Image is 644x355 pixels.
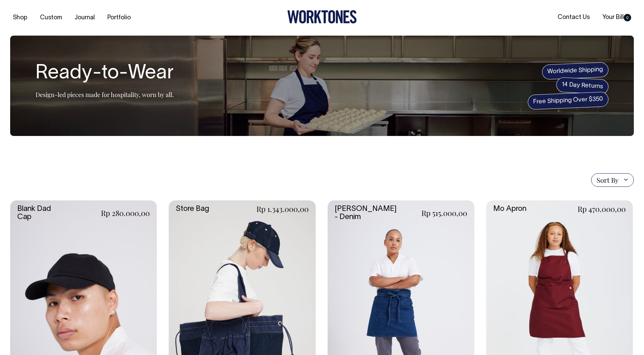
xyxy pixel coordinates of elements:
[600,12,634,23] a: Your Bill0
[527,92,609,110] span: Free Shipping Over $350
[37,12,65,23] a: Custom
[556,77,609,95] span: 14 Day Returns
[597,176,619,184] span: Sort By
[10,12,30,23] a: Shop
[36,91,174,99] p: Design-led pieces made for hospitality, worn by all.
[72,12,98,23] a: Journal
[555,12,593,23] a: Contact Us
[624,14,631,21] span: 0
[105,12,133,23] a: Portfolio
[542,62,609,80] span: Worldwide Shipping
[36,63,174,84] h1: Ready-to-Wear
